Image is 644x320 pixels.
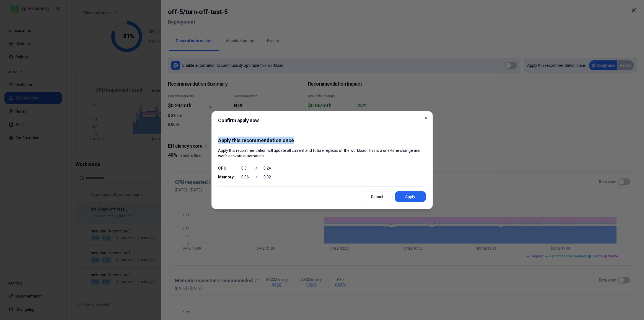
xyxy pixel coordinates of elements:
[242,165,253,171] span: 0.3
[264,174,275,180] span: 0.02
[218,137,426,144] p: Apply this recommendation once
[395,191,426,202] button: Apply
[218,137,426,159] div: Apply this recommendation will update all current and future replicas of the workload. This is a ...
[218,118,426,130] h2: Confirm apply now
[218,174,240,180] span: Memory:
[218,165,240,171] span: CPU:
[362,191,393,202] button: Cancel
[242,174,253,180] span: 0.06
[264,165,275,171] span: 0.24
